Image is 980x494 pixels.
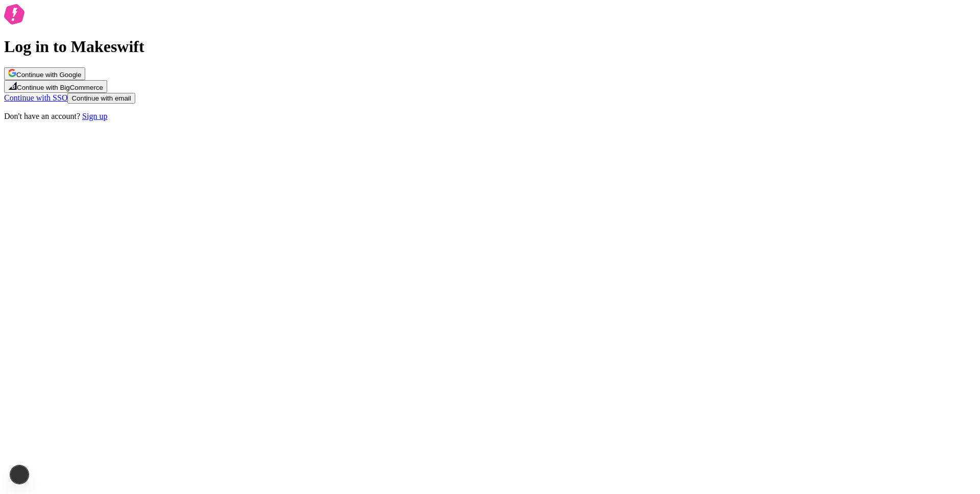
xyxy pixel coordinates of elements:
[4,37,976,56] h1: Log in to Makeswift
[4,67,85,80] button: Continue with Google
[82,112,107,120] a: Sign up
[4,93,67,102] a: Continue with SSO
[71,94,131,102] span: Continue with email
[16,71,81,79] span: Continue with Google
[67,93,135,104] button: Continue with email
[4,112,976,121] p: Don't have an account?
[17,84,103,91] span: Continue with BigCommerce
[4,80,107,93] button: Continue with BigCommerce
